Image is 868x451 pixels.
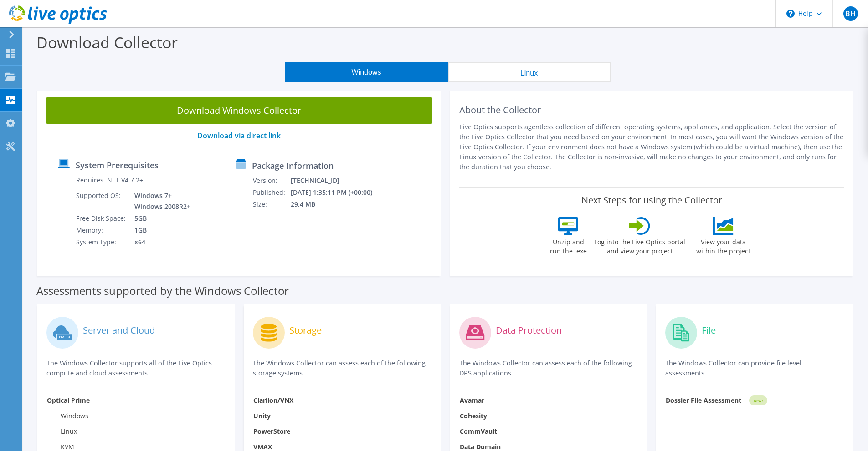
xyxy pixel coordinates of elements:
svg: \n [786,10,795,18]
button: Linux [448,62,611,82]
td: Memory: [76,224,128,236]
a: Download via direct link [197,131,281,141]
label: Linux [47,427,77,436]
label: Package Information [252,161,334,170]
td: System Type: [76,236,128,248]
label: Next Steps for using the Collector [581,195,722,206]
label: Requires .NET V4.7.2+ [76,176,143,185]
p: Live Optics supports agentless collection of different operating systems, appliances, and applica... [459,122,845,172]
label: Download Collector [36,32,178,53]
label: File [702,326,716,335]
a: Download Windows Collector [46,97,432,124]
p: The Windows Collector can assess each of the following storage systems. [253,358,432,378]
p: The Windows Collector can provide file level assessments. [665,358,844,378]
label: View your data within the project [690,235,756,256]
td: Free Disk Space: [76,213,128,224]
strong: PowerStore [253,427,290,436]
label: Server and Cloud [83,326,155,335]
td: 1GB [128,224,192,236]
label: System Prerequisites [76,161,159,170]
label: Assessments supported by the Windows Collector [36,286,289,295]
td: x64 [128,236,192,248]
strong: Clariion/VNX [253,396,293,405]
td: [DATE] 1:35:11 PM (+00:00) [290,187,385,198]
span: BH [843,6,858,21]
tspan: NEW! [754,398,763,403]
strong: Optical Prime [47,396,90,405]
p: The Windows Collector can assess each of the following DPS applications. [459,358,638,378]
strong: VMAX [253,442,272,451]
h2: About the Collector [459,105,845,116]
p: The Windows Collector supports all of the Live Optics compute and cloud assessments. [46,358,226,378]
td: 5GB [128,213,192,224]
strong: Cohesity [460,411,487,420]
button: Windows [285,62,448,82]
label: Windows [47,411,88,421]
td: 29.4 MB [290,198,385,210]
label: Storage [289,326,322,335]
td: Version: [252,175,290,187]
td: Windows 7+ Windows 2008R2+ [128,190,192,213]
strong: Dossier File Assessment [666,396,741,405]
strong: Data Domain [460,442,501,451]
td: Size: [252,198,290,210]
strong: CommVault [460,427,497,436]
strong: Avamar [460,396,484,405]
td: [TECHNICAL_ID] [290,175,385,187]
label: Unzip and run the .exe [547,235,589,256]
label: Log into the Live Optics portal and view your project [594,235,686,256]
label: Data Protection [496,326,562,335]
td: Supported OS: [76,190,128,213]
strong: Unity [253,411,271,420]
td: Published: [252,187,290,198]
